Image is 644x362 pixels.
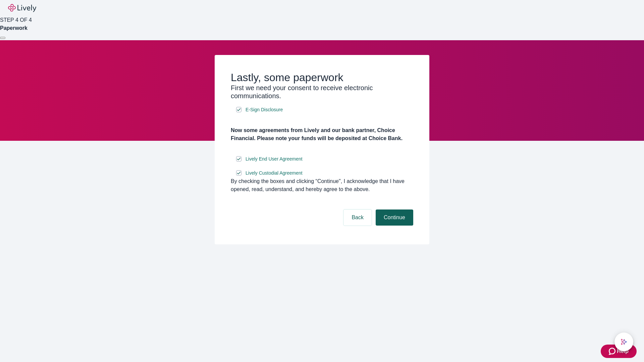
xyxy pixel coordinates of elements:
[246,106,283,113] span: E-Sign Disclosure
[231,71,413,84] h2: Lastly, some paperwork
[244,155,304,163] a: e-sign disclosure document
[231,126,413,142] h4: Now some agreements from Lively and our bank partner, Choice Financial. Please note your funds wi...
[609,347,617,355] svg: Zendesk support icon
[231,84,413,100] h3: First we need your consent to receive electronic communications.
[601,345,637,358] button: Zendesk support iconHelp
[244,169,304,177] a: e-sign disclosure document
[617,347,629,355] span: Help
[231,177,413,193] div: By checking the boxes and clicking “Continue", I acknowledge that I have opened, read, understand...
[376,209,413,226] button: Continue
[246,156,303,163] span: Lively End User Agreement
[614,333,633,351] button: chat
[621,339,627,345] svg: Lively AI Assistant
[246,170,303,177] span: Lively Custodial Agreement
[343,209,372,226] button: Back
[8,4,36,12] img: Lively
[244,106,284,114] a: e-sign disclosure document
